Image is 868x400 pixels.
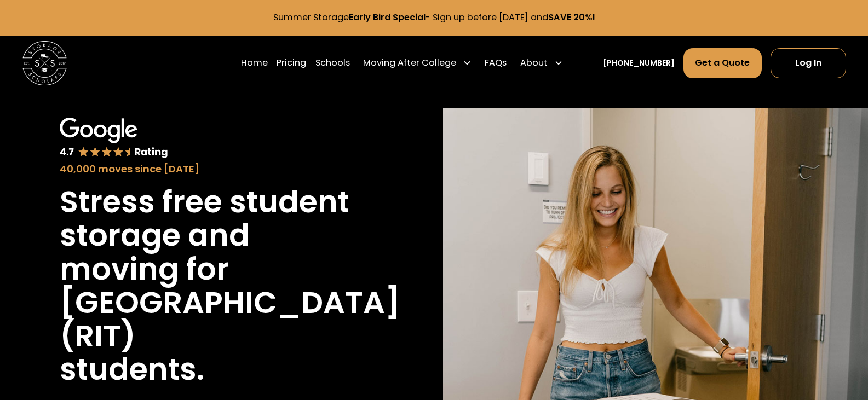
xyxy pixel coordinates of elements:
[349,11,426,24] strong: Early Bird Special
[273,11,595,24] a: Summer StorageEarly Bird Special- Sign up before [DATE] andSAVE 20%!
[22,41,67,85] img: Storage Scholars main logo
[548,11,595,24] strong: SAVE 20%!
[485,48,507,79] a: FAQs
[520,56,548,69] div: About
[60,185,366,286] h1: Stress free student storage and moving for
[683,48,762,78] a: Get a Quote
[60,161,366,176] div: 40,000 moves since [DATE]
[241,48,268,79] a: Home
[60,286,400,353] h1: [GEOGRAPHIC_DATA] (RIT)
[603,57,675,69] a: [PHONE_NUMBER]
[771,48,846,78] a: Log In
[60,352,204,386] h1: students.
[277,48,306,79] a: Pricing
[60,118,168,159] img: Google 4.7 star rating
[315,48,350,79] a: Schools
[363,56,456,69] div: Moving After College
